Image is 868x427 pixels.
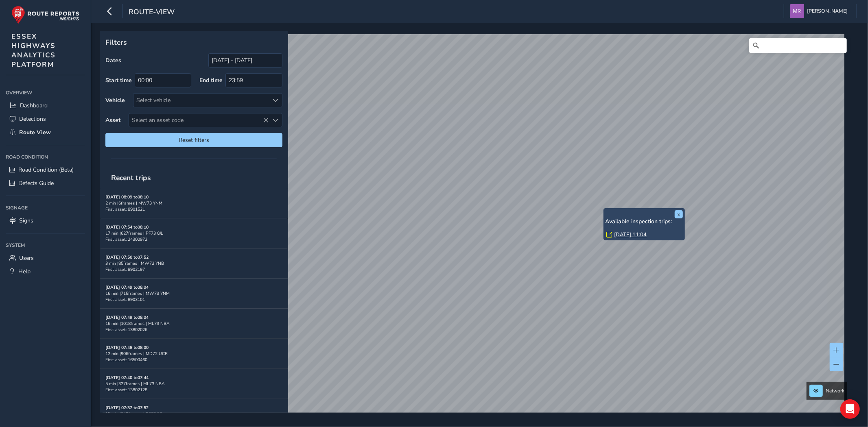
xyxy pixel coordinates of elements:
div: 16 min | 1018 frames | ML73 NBA [105,320,282,327]
span: ESSEX HIGHWAYS ANALYTICS PLATFORM [11,32,56,69]
div: 2 min | 6 frames | MW73 YNM [105,200,282,206]
span: Select an asset code [129,113,269,127]
a: Users [6,251,85,265]
strong: [DATE] 07:49 to 08:04 [105,314,149,320]
span: First asset: 8902197 [105,266,145,272]
canvas: Map [103,34,844,422]
strong: [DATE] 07:49 to 08:04 [105,284,149,290]
span: First asset: 24300972 [105,236,147,242]
span: Detections [19,115,46,123]
strong: [DATE] 07:40 to 07:44 [105,375,149,381]
div: 17 min | 627 frames | PF73 0JL [105,230,282,236]
img: rr logo [11,6,79,24]
a: Signs [6,214,85,227]
img: diamond-layout [790,4,804,18]
span: First asset: 8901521 [105,206,145,212]
label: Asset [105,116,120,124]
span: Reset filters [112,136,276,144]
a: [DATE] 11:04 [614,231,647,238]
span: Route View [19,129,51,136]
div: Signage [6,202,85,214]
button: [PERSON_NAME] [790,4,851,18]
label: Start time [105,76,132,84]
label: Vehicle [105,96,125,104]
a: Defects Guide [6,176,85,190]
a: Road Condition (Beta) [6,163,85,176]
div: 5 min | 327 frames | ML73 NBA [105,381,282,387]
span: First asset: 13802128 [105,387,147,393]
span: [PERSON_NAME] [807,4,848,18]
div: Select vehicle [133,94,269,107]
div: 16 min | 715 frames | MW73 YNM [105,290,282,296]
strong: [DATE] 08:09 to 08:10 [105,194,149,200]
a: Help [6,265,85,278]
button: x [675,210,683,218]
a: Route View [6,126,85,139]
div: 15 min | 643 frames | PF73 0JL [105,411,282,417]
span: Dashboard [20,102,48,109]
span: route-view [129,7,175,18]
div: Overview [6,87,85,99]
button: Reset filters [105,133,282,147]
p: Filters [105,37,282,48]
h6: Available inspection trips: [606,218,683,225]
span: Recent trips [105,167,157,188]
span: Signs [19,217,33,224]
label: End time [199,76,223,84]
span: First asset: 16500460 [105,357,147,363]
span: Users [19,254,34,262]
strong: [DATE] 07:54 to 08:10 [105,224,149,230]
span: Defects Guide [18,179,54,187]
strong: [DATE] 07:50 to 07:52 [105,254,149,260]
span: Network [826,388,844,394]
div: Open Intercom Messenger [840,399,860,419]
label: Dates [105,57,121,64]
a: Detections [6,112,85,126]
div: Select an asset code [269,113,282,127]
span: Help [18,268,31,275]
div: System [6,239,85,251]
span: First asset: 13802026 [105,327,147,333]
input: Search [749,38,847,53]
a: Dashboard [6,99,85,112]
span: First asset: 8903101 [105,296,145,303]
div: 12 min | 906 frames | MD72 UCR [105,351,282,357]
div: 3 min | 85 frames | MW73 YNB [105,260,282,266]
div: Road Condition [6,151,85,163]
strong: [DATE] 07:37 to 07:52 [105,405,149,411]
span: Road Condition (Beta) [18,166,74,174]
strong: [DATE] 07:48 to 08:00 [105,344,149,351]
